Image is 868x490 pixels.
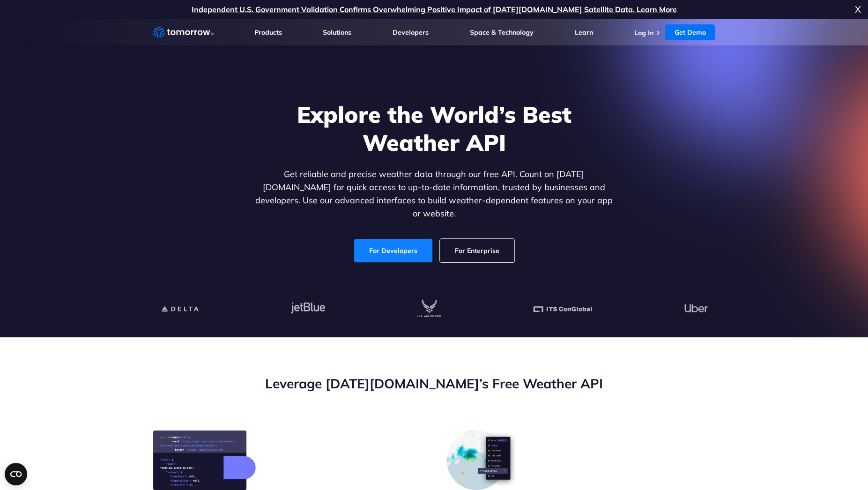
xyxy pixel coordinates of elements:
a: Products [254,28,282,37]
a: Developers [393,28,429,37]
a: For Developers [354,239,432,262]
a: Learn [575,28,593,37]
a: Log In [634,29,653,37]
a: Get Demo [665,24,715,40]
a: Solutions [323,28,351,37]
a: Home link [153,25,214,39]
a: Independent U.S. Government Validation Confirms Overwhelming Positive Impact of [DATE][DOMAIN_NAM... [192,5,677,14]
h1: Explore the World’s Best Weather API [253,100,615,156]
p: Get reliable and precise weather data through our free API. Count on [DATE][DOMAIN_NAME] for quic... [253,168,615,220]
a: For Enterprise [440,239,514,262]
h2: Leverage [DATE][DOMAIN_NAME]’s Free Weather API [153,375,715,393]
a: Space & Technology [470,28,534,37]
button: Open CMP widget [5,463,27,485]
